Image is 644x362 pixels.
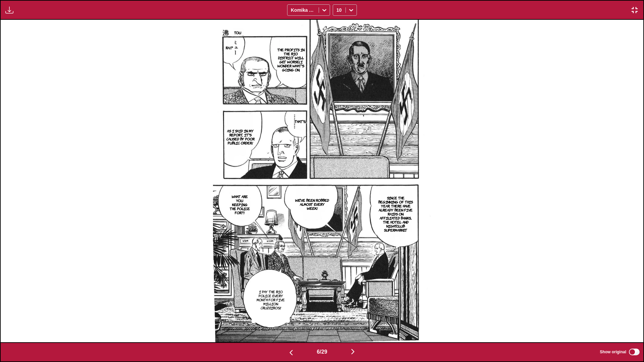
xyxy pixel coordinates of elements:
img: Previous page [287,349,295,357]
span: Show original [600,350,626,354]
p: As I said in my report... It's caused by poor public order! [225,127,256,146]
img: Download translated images [5,6,13,14]
p: Ra!? [224,44,234,51]
p: Since the beginning of this year, there have already been five raids on affiliated banks... The h... [376,194,415,233]
img: Manga Panel [213,20,431,342]
p: I pay the Rio Police every month for five million Cruzeiros!! [253,288,289,311]
img: Next page [349,348,357,356]
input: Show original [629,349,640,355]
p: We've been robbed almost every week! [292,197,332,212]
p: The profits in the Rio district will get worse!...I wonder what's going on, [275,46,307,73]
p: Tou [233,29,243,36]
p: What are you keeping the police for?! [227,193,252,216]
p: That's... [293,118,308,125]
span: 6 / 29 [317,349,327,355]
